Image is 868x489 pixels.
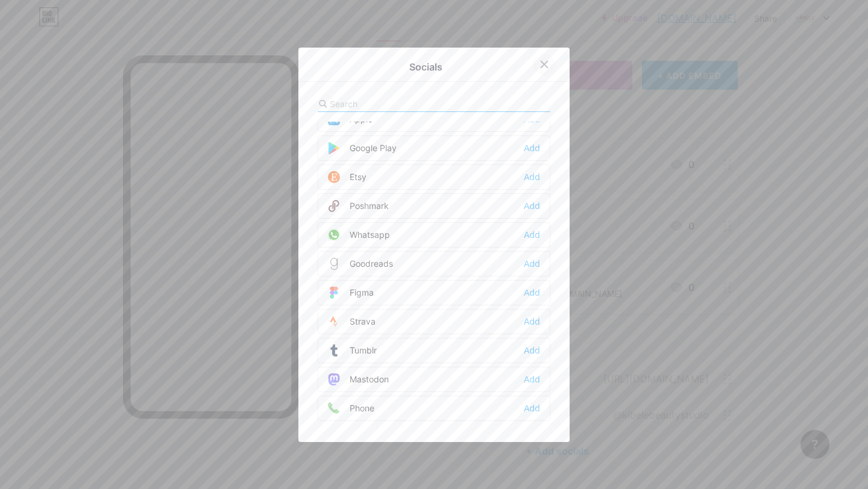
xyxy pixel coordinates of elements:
[524,171,540,183] div: Add
[524,200,540,212] div: Add
[330,98,463,110] input: Search
[524,402,540,414] div: Add
[524,229,540,241] div: Add
[328,113,373,125] div: Apple
[328,316,376,328] div: Strava
[328,344,377,357] div: Tumblr
[524,258,540,270] div: Add
[328,142,397,154] div: Google Play
[524,344,540,357] div: Add
[524,373,540,385] div: Add
[328,171,366,183] div: Etsy
[328,258,393,270] div: Goodreads
[328,229,390,241] div: Whatsapp
[328,200,389,212] div: Poshmark
[328,287,374,299] div: Figma
[524,142,540,154] div: Add
[524,287,540,299] div: Add
[524,316,540,328] div: Add
[328,402,374,414] div: Phone
[409,60,442,74] div: Socials
[328,373,389,385] div: Mastodon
